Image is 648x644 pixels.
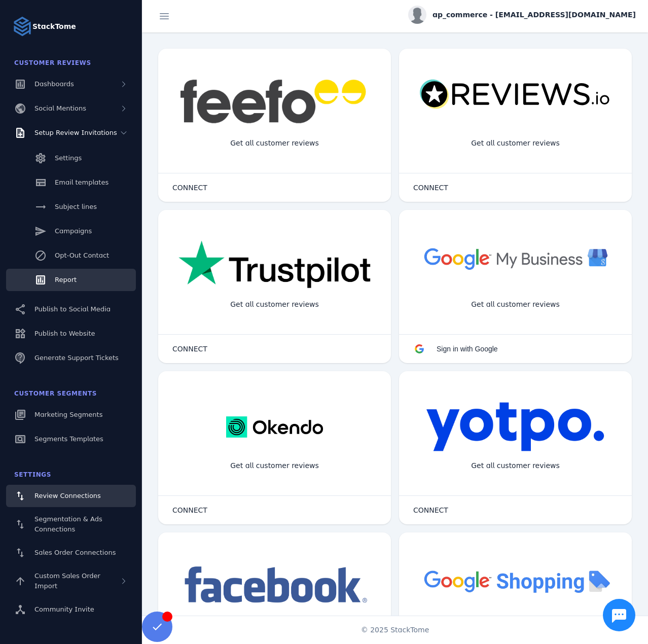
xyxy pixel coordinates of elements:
[55,178,109,186] span: Email templates
[419,79,611,110] img: reviewsio.svg
[463,291,568,318] div: Get all customer reviews
[55,276,77,283] span: Report
[6,347,136,369] a: Generate Support Tickets
[55,203,97,210] span: Subject lines
[178,240,371,290] img: trustpilot.png
[419,240,611,276] img: googlebusiness.png
[403,177,458,198] button: CONNECT
[32,21,76,32] strong: StackTome
[34,411,102,418] span: Marketing Segments
[408,6,636,24] button: ap_commerce - [EMAIL_ADDRESS][DOMAIN_NAME]
[14,59,91,66] span: Customer Reviews
[437,345,498,353] span: Sign in with Google
[413,507,448,514] span: CONNECT
[408,6,426,24] img: profile.jpg
[6,220,136,242] a: Campaigns
[34,572,100,590] span: Custom Sales Order Import
[433,10,636,20] span: ap_commerce - [EMAIL_ADDRESS][DOMAIN_NAME]
[6,171,136,194] a: Email templates
[6,404,136,426] a: Marketing Segments
[6,298,136,320] a: Publish to Social Media
[34,330,95,337] span: Publish to Website
[403,339,508,359] button: Sign in with Google
[172,345,207,352] span: CONNECT
[172,184,207,191] span: CONNECT
[6,509,136,540] a: Segmentation & Ads Connections
[34,305,111,313] span: Publish to Social Media
[426,402,605,452] img: yotpo.png
[34,605,94,613] span: Community Invite
[162,500,218,520] button: CONNECT
[55,154,82,162] span: Settings
[34,492,101,499] span: Review Connections
[55,227,92,235] span: Campaigns
[178,563,371,608] img: facebook.png
[172,507,207,514] span: CONNECT
[361,625,429,635] span: © 2025 StackTome
[34,354,119,362] span: Generate Support Tickets
[6,196,136,218] a: Subject lines
[463,130,568,157] div: Get all customer reviews
[6,244,136,267] a: Opt-Out Contact
[55,252,109,259] span: Opt-Out Contact
[6,542,136,564] a: Sales Order Connections
[12,16,32,37] img: Logo image
[34,515,102,533] span: Segmentation & Ads Connections
[34,549,116,556] span: Sales Order Connections
[34,104,86,112] span: Social Mentions
[162,339,218,359] button: CONNECT
[34,435,103,443] span: Segments Templates
[34,129,117,136] span: Setup Review Invitations
[413,184,448,191] span: CONNECT
[226,402,323,452] img: okendo.webp
[403,500,458,520] button: CONNECT
[6,147,136,169] a: Settings
[6,598,136,621] a: Community Invite
[419,563,611,599] img: googleshopping.png
[6,323,136,345] a: Publish to Website
[34,80,74,88] span: Dashboards
[162,177,218,198] button: CONNECT
[6,485,136,507] a: Review Connections
[222,291,327,318] div: Get all customer reviews
[463,452,568,479] div: Get all customer reviews
[178,79,371,124] img: feefo.png
[222,130,327,157] div: Get all customer reviews
[14,390,97,397] span: Customer Segments
[222,452,327,479] div: Get all customer reviews
[14,471,51,478] span: Settings
[6,269,136,291] a: Report
[455,614,575,640] div: Import Products from Google
[6,428,136,450] a: Segments Templates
